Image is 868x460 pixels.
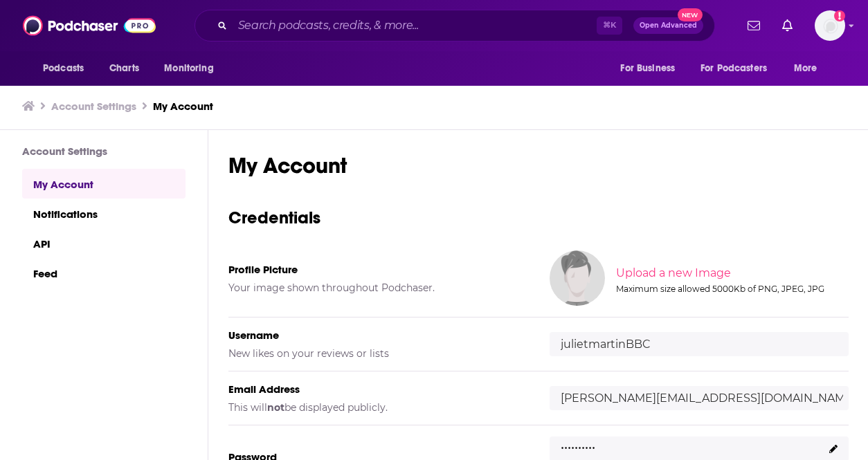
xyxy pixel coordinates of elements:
button: Open AdvancedNew [633,17,703,34]
h5: New likes on your reviews or lists [228,347,527,360]
div: Maximum size allowed 5000Kb of PNG, JPEG, JPG [616,284,846,294]
h5: This will be displayed publicly. [228,401,527,414]
a: Show notifications dropdown [742,14,766,37]
p: .......... [561,433,595,453]
span: Open Advanced [640,22,697,29]
svg: Add a profile image [834,10,845,21]
input: username [550,332,849,356]
img: Your profile image [550,250,605,306]
button: open menu [691,55,787,82]
img: User Profile [815,10,845,41]
button: Show profile menu [815,10,845,41]
input: Search podcasts, credits, & more... [233,15,597,37]
span: For Podcasters [700,59,767,78]
a: Feed [22,258,186,288]
a: API [22,228,186,258]
span: For Business [620,59,675,78]
a: Notifications [22,199,186,228]
h5: Profile Picture [228,263,527,276]
a: Charts [100,55,147,82]
img: Podchaser - Follow, Share and Rate Podcasts [23,12,156,39]
span: Monitoring [164,59,213,78]
button: open menu [784,55,835,82]
span: ⌘ K [597,17,622,35]
button: open menu [611,55,692,82]
h3: Account Settings [22,145,186,158]
h3: Credentials [228,207,849,228]
span: New [678,8,703,21]
button: open menu [33,55,102,82]
h5: Email Address [228,383,527,396]
a: My Account [153,100,213,113]
div: Search podcasts, credits, & more... [195,10,715,42]
a: My Account [22,169,186,199]
span: More [794,59,817,78]
b: not [267,401,284,414]
h5: Your image shown throughout Podchaser. [228,282,527,294]
h5: Username [228,329,527,342]
button: open menu [154,55,231,82]
span: Podcasts [43,59,84,78]
h1: My Account [228,152,849,179]
a: Show notifications dropdown [777,14,798,37]
a: Account Settings [51,100,136,113]
span: Logged in as julietmartinBBC [815,10,845,41]
span: Charts [109,59,139,78]
input: email [550,386,849,410]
